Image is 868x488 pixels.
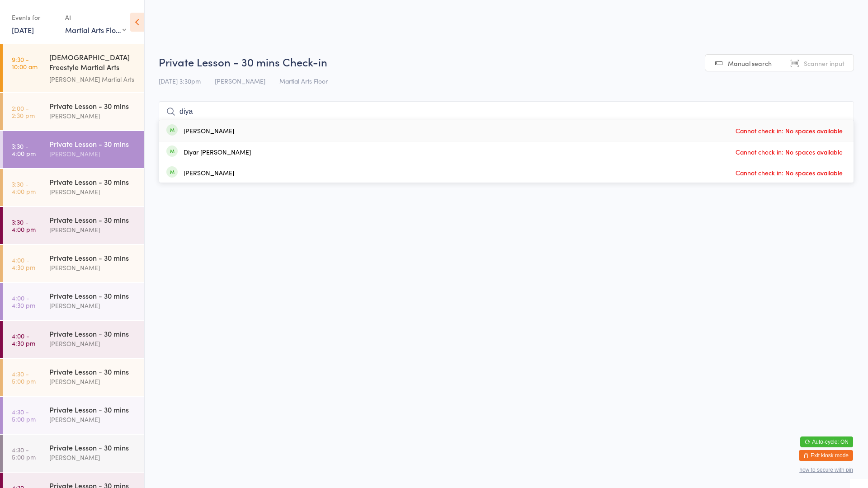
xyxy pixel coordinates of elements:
[3,131,144,168] a: 3:30 -4:00 pmPrivate Lesson - 30 mins[PERSON_NAME]
[279,76,328,85] span: Martial Arts Floor
[3,435,144,472] a: 4:30 -5:00 pmPrivate Lesson - 30 mins[PERSON_NAME]
[12,446,36,460] time: 4:30 - 5:00 pm
[49,414,137,425] div: [PERSON_NAME]
[49,376,137,387] div: [PERSON_NAME]
[12,256,35,271] time: 4:00 - 4:30 pm
[12,294,35,309] time: 4:00 - 4:30 pm
[215,76,265,85] span: [PERSON_NAME]
[3,245,144,282] a: 4:00 -4:30 pmPrivate Lesson - 30 mins[PERSON_NAME]
[49,177,137,187] div: Private Lesson - 30 mins
[49,452,137,463] div: [PERSON_NAME]
[728,59,772,68] span: Manual search
[12,408,36,422] time: 4:30 - 5:00 pm
[3,93,144,130] a: 2:00 -2:30 pmPrivate Lesson - 30 mins[PERSON_NAME]
[12,370,36,385] time: 4:30 - 5:00 pm
[799,467,853,473] button: how to secure with pin
[3,169,144,206] a: 3:30 -4:00 pmPrivate Lesson - 30 mins[PERSON_NAME]
[804,59,844,68] span: Scanner input
[49,225,137,235] div: [PERSON_NAME]
[49,291,137,300] div: Private Lesson - 30 mins
[49,187,137,197] div: [PERSON_NAME]
[12,218,36,233] time: 3:30 - 4:00 pm
[49,263,137,273] div: [PERSON_NAME]
[159,54,854,69] h2: Private Lesson - 30 mins Check-in
[799,450,853,461] button: Exit kiosk mode
[49,215,137,225] div: Private Lesson - 30 mins
[800,436,853,447] button: Auto-cycle: ON
[12,10,56,25] div: Events for
[49,300,137,311] div: [PERSON_NAME]
[159,76,201,85] span: [DATE] 3:30pm
[3,44,144,92] a: 9:30 -10:00 am[DEMOGRAPHIC_DATA] Freestyle Martial Arts (Little Heroes)[PERSON_NAME] Martial Arts
[733,166,845,179] span: Cannot check in: No spaces available
[184,127,234,134] div: [PERSON_NAME]
[49,404,137,414] div: Private Lesson - 30 mins
[49,111,137,121] div: [PERSON_NAME]
[733,145,845,159] span: Cannot check in: No spaces available
[12,104,35,119] time: 2:00 - 2:30 pm
[49,52,137,74] div: [DEMOGRAPHIC_DATA] Freestyle Martial Arts (Little Heroes)
[49,139,137,149] div: Private Lesson - 30 mins
[49,149,137,159] div: [PERSON_NAME]
[3,359,144,396] a: 4:30 -5:00 pmPrivate Lesson - 30 mins[PERSON_NAME]
[12,142,36,157] time: 3:30 - 4:00 pm
[49,101,137,111] div: Private Lesson - 30 mins
[65,10,126,25] div: At
[49,253,137,263] div: Private Lesson - 30 mins
[12,56,38,70] time: 9:30 - 10:00 am
[3,283,144,320] a: 4:00 -4:30 pmPrivate Lesson - 30 mins[PERSON_NAME]
[184,148,251,155] div: Diyar [PERSON_NAME]
[733,124,845,137] span: Cannot check in: No spaces available
[159,101,854,122] input: Search
[49,366,137,376] div: Private Lesson - 30 mins
[12,25,34,35] a: [DATE]
[3,321,144,358] a: 4:00 -4:30 pmPrivate Lesson - 30 mins[PERSON_NAME]
[49,338,137,349] div: [PERSON_NAME]
[12,332,35,347] time: 4:00 - 4:30 pm
[184,169,234,176] div: [PERSON_NAME]
[65,25,126,35] div: Martial Arts Floor
[12,180,36,195] time: 3:30 - 4:00 pm
[49,328,137,338] div: Private Lesson - 30 mins
[49,442,137,452] div: Private Lesson - 30 mins
[3,207,144,244] a: 3:30 -4:00 pmPrivate Lesson - 30 mins[PERSON_NAME]
[49,74,137,84] div: [PERSON_NAME] Martial Arts
[3,397,144,434] a: 4:30 -5:00 pmPrivate Lesson - 30 mins[PERSON_NAME]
